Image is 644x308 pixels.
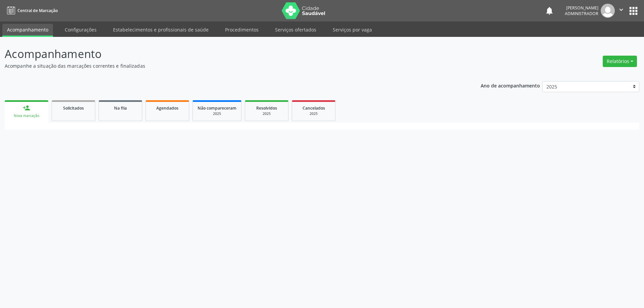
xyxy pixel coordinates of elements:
i:  [618,6,625,13]
button: Relatórios [603,56,637,67]
span: Não compareceram [198,105,236,111]
div: 2025 [250,111,283,116]
span: Resolvidos [256,105,277,111]
span: Cancelados [303,105,325,111]
button: apps [628,5,639,17]
a: Serviços por vaga [328,24,377,36]
a: Procedimentos [220,24,263,36]
span: Agendados [156,105,178,111]
a: Acompanhamento [2,24,53,37]
button: notifications [545,6,554,15]
span: Administrador [565,11,598,16]
div: Nova marcação [9,113,44,118]
a: Configurações [60,24,101,36]
p: Ano de acompanhamento [481,81,540,89]
p: Acompanhamento [5,46,449,62]
span: Solicitados [63,105,84,111]
div: [PERSON_NAME] [565,5,598,11]
span: Central de Marcação [17,8,58,13]
button:  [615,4,628,18]
p: Acompanhe a situação das marcações correntes e finalizadas [5,62,449,69]
div: 2025 [297,111,330,116]
div: person_add [23,104,30,112]
a: Estabelecimentos e profissionais de saúde [108,24,213,36]
a: Serviços ofertados [270,24,321,36]
span: Na fila [114,105,127,111]
a: Central de Marcação [5,5,58,16]
div: 2025 [198,111,236,116]
img: img [601,4,615,18]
